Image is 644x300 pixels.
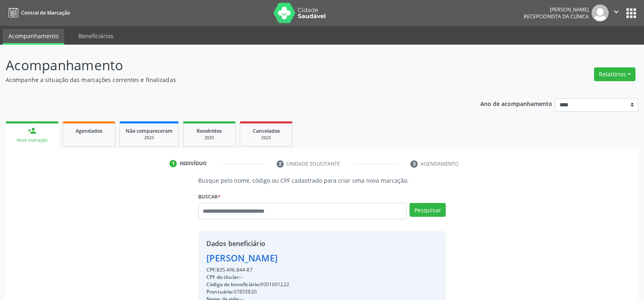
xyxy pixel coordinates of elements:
div: 2025 [246,135,286,141]
div: 1 [169,160,177,167]
span: Recepcionista da clínica [524,13,589,20]
span: Prontuário: [206,288,234,295]
p: Acompanhe a situação das marcações correntes e finalizadas [6,76,449,84]
a: Beneficiários [73,29,119,43]
div: Nova marcação [11,137,53,143]
div: 2025 [189,135,230,141]
span: Agendados [76,127,102,134]
label: Buscar [198,190,221,203]
p: Acompanhamento [6,55,449,76]
div: -- [206,274,418,281]
div: Indivíduo [180,160,207,167]
div: 835.496.844-87 [206,266,418,274]
button: Relatórios [594,67,635,81]
div: 2025 [126,135,173,141]
i:  [612,7,621,16]
div: Dados beneficiário [206,239,418,248]
button: Pesquisar [410,203,446,217]
span: Código do beneficiário: [206,281,260,288]
div: 9001001222 [206,281,418,288]
span: Resolvidos [197,127,222,134]
span: Não compareceram [126,127,173,134]
a: Central de Marcação [6,6,70,19]
div: [PERSON_NAME] [206,251,418,265]
button: apps [624,6,638,20]
a: Acompanhamento [3,29,64,45]
button:  [609,4,624,22]
div: 07855820 [206,288,418,296]
img: img [592,4,609,22]
span: CPF do titular: [206,274,240,281]
div: person_add [28,126,37,135]
div: [PERSON_NAME] [524,6,589,13]
span: Central de Marcação [21,9,70,16]
p: Busque pelo nome, código ou CPF cadastrado para criar uma nova marcação. [198,176,446,185]
p: Ano de acompanhamento [480,98,552,108]
span: Cancelados [253,127,280,134]
span: CPF: [206,266,217,273]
